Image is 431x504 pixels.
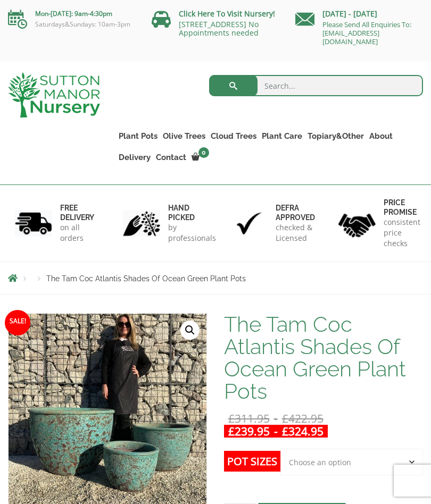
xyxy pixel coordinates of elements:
a: About [367,129,395,144]
ins: - [224,425,328,438]
span: £ [228,411,235,426]
p: on all orders [60,222,94,243]
img: 4.jpg [338,207,376,239]
h6: Defra approved [276,203,315,222]
label: Pot Sizes [224,451,280,472]
a: Please Send All Enquiries To: [EMAIL_ADDRESS][DOMAIN_NAME] [322,20,411,46]
bdi: 324.95 [282,424,324,439]
span: Sale! [5,310,30,335]
del: - [224,412,328,425]
span: The Tam Coc Atlantis Shades Of Ocean Green Plant Pots [46,274,246,283]
bdi: 311.95 [228,411,270,426]
a: Click Here To Visit Nursery! [179,9,275,19]
img: 3.jpg [230,210,268,237]
img: 1.jpg [15,210,52,237]
a: Olive Trees [160,129,208,144]
p: checked & Licensed [276,222,315,243]
h6: hand picked [168,203,216,222]
a: Cloud Trees [208,129,259,144]
a: 0 [189,150,212,165]
a: [STREET_ADDRESS] No Appointments needed [179,19,259,38]
span: £ [228,424,235,439]
a: Delivery [116,150,153,165]
input: Search... [209,75,424,96]
bdi: 422.95 [282,411,324,426]
p: Saturdays&Sundays: 10am-3pm [8,20,136,29]
span: £ [282,424,288,439]
p: Mon-[DATE]: 9am-4:30pm [8,7,136,20]
p: [DATE] - [DATE] [295,7,423,20]
a: Topiary&Other [305,129,367,144]
h1: The Tam Coc Atlantis Shades Of Ocean Green Plant Pots [224,313,423,402]
span: 0 [198,147,209,158]
p: by professionals [168,222,216,243]
img: 2.jpg [123,210,160,237]
a: View full-screen image gallery [180,321,200,340]
bdi: 239.95 [228,424,270,439]
h6: FREE DELIVERY [60,203,94,222]
img: logo [8,72,100,117]
span: £ [282,411,288,426]
nav: Breadcrumbs [8,274,423,282]
a: Plant Pots [116,129,160,144]
h6: Price promise [384,198,420,217]
a: Contact [153,150,189,165]
p: consistent price checks [384,217,420,249]
a: Plant Care [259,129,305,144]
